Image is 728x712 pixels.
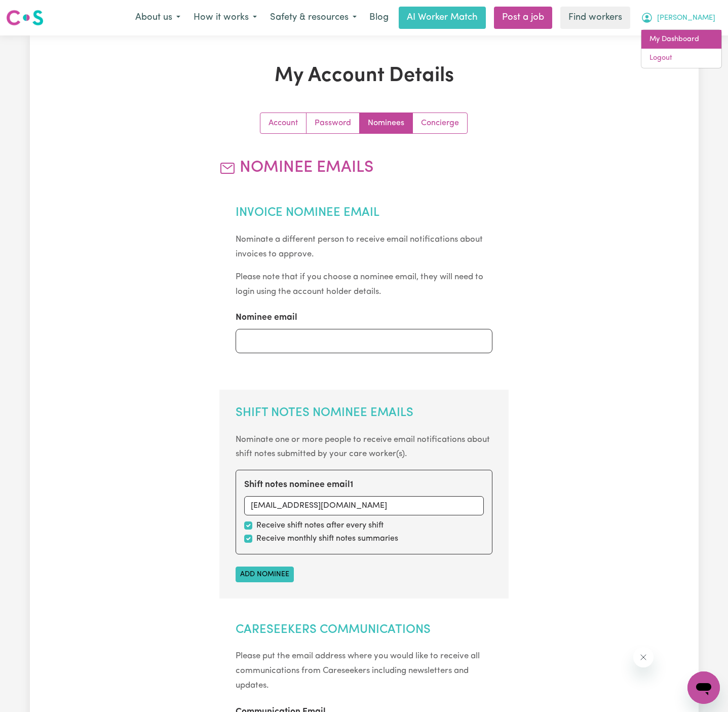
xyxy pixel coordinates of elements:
div: My Account [641,29,722,68]
h2: Careseekers Communications [236,623,492,638]
label: Nominee email [236,311,297,324]
small: Nominate one or more people to receive email notifications about shift notes submitted by your ca... [236,435,490,459]
a: Update your nominees [360,113,413,133]
h1: My Account Details [147,64,581,88]
img: Careseekers logo [6,9,44,27]
a: Post a job [494,7,552,29]
button: My Account [634,7,722,28]
h2: Shift Notes Nominee Emails [236,406,492,421]
label: Shift notes nominee email 1 [244,478,353,492]
label: Receive monthly shift notes summaries [256,533,398,545]
span: Need any help? [6,7,61,15]
a: Careseekers logo [6,6,44,29]
small: Please put the email address where you would like to receive all communications from Careseekers ... [236,652,480,690]
iframe: Button to launch messaging window [687,671,720,704]
h2: Invoice Nominee Email [236,206,492,220]
button: About us [129,7,187,28]
a: My Dashboard [641,30,721,49]
button: How it works [187,7,263,28]
button: Add nominee [236,567,294,582]
label: Receive shift notes after every shift [256,519,384,532]
a: Update your account [260,113,306,133]
a: Update your password [306,113,360,133]
a: Find workers [560,7,630,29]
a: AI Worker Match [399,7,486,29]
a: Blog [363,7,395,29]
small: Nominate a different person to receive email notifications about invoices to approve. [236,235,483,258]
h2: Nominee Emails [219,158,509,177]
span: [PERSON_NAME] [657,13,715,24]
iframe: Close message [633,647,654,667]
a: Logout [641,49,721,68]
small: Please note that if you choose a nominee email, they will need to login using the account holder ... [236,273,483,296]
button: Safety & resources [263,7,363,28]
a: Update account manager [413,113,467,133]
